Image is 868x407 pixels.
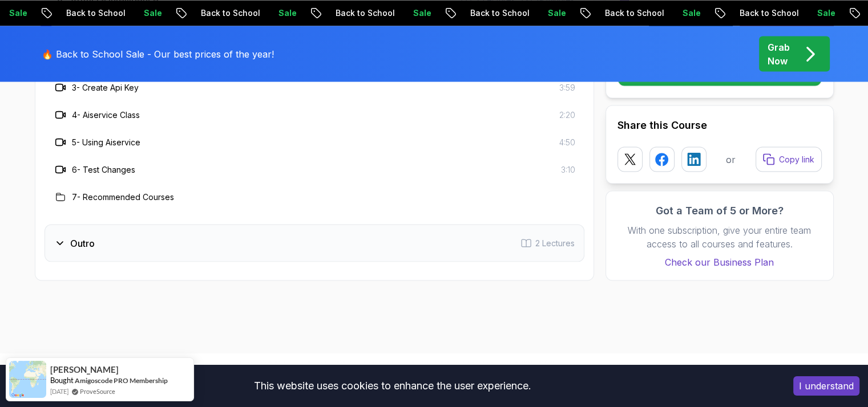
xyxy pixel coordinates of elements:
[287,7,365,19] p: Back to School
[756,146,822,172] button: Copy link
[499,7,536,19] p: Sale
[561,164,575,175] span: 3:10
[72,191,174,202] h3: 7 - Recommended Courses
[793,376,859,396] button: Accept cookies
[72,82,139,93] h3: 3 - Create Api Key
[70,236,95,250] h3: Outro
[769,7,805,19] p: Sale
[617,202,822,218] h3: Got a Team of 5 or More?
[768,40,790,67] p: Grab Now
[535,237,575,249] span: 2 Lectures
[50,365,119,375] span: [PERSON_NAME]
[559,109,575,120] span: 2:20
[559,82,575,93] span: 3:59
[422,7,499,19] p: Back to School
[72,164,135,175] h3: 6 - Test Changes
[42,47,274,60] p: 🔥 Back to School Sale - Our best prices of the year!
[634,7,671,19] p: Sale
[80,386,115,396] a: ProveSource
[559,136,575,148] span: 4:50
[726,152,736,166] p: or
[152,7,230,19] p: Back to School
[95,7,132,19] p: Sale
[50,376,74,385] span: Bought
[9,361,46,398] img: provesource social proof notification image
[50,386,68,396] span: [DATE]
[75,376,168,385] a: Amigoscode PRO Membership
[617,117,822,133] h2: Share this Course
[72,136,140,148] h3: 5 - Using Aiservice
[9,373,776,398] div: This website uses cookies to enhance the user experience.
[72,109,140,120] h3: 4 - Aiservice Class
[18,7,95,19] p: Back to School
[617,255,822,268] a: Check our Business Plan
[45,224,584,262] button: Outro2 Lectures
[556,7,634,19] p: Back to School
[779,153,814,165] p: Copy link
[365,7,401,19] p: Sale
[617,223,822,250] p: With one subscription, give your entire team access to all courses and features.
[691,7,769,19] p: Back to School
[230,7,267,19] p: Sale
